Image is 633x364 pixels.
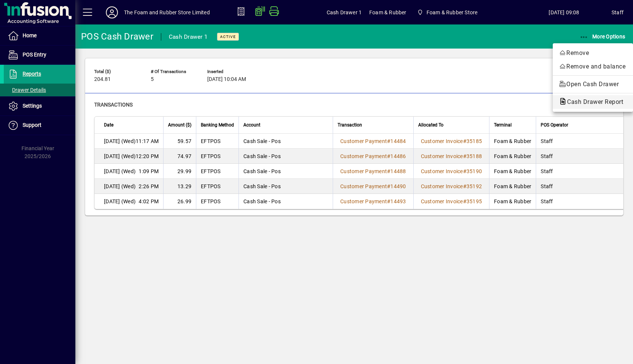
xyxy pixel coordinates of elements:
span: Cash Drawer Report [559,98,627,105]
span: Remove [559,49,627,58]
button: Open Cash Drawer [553,78,633,91]
button: Remove [553,46,633,60]
span: Remove and balance [559,62,627,71]
button: Remove and balance [553,60,633,73]
span: Open Cash Drawer [559,80,627,89]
